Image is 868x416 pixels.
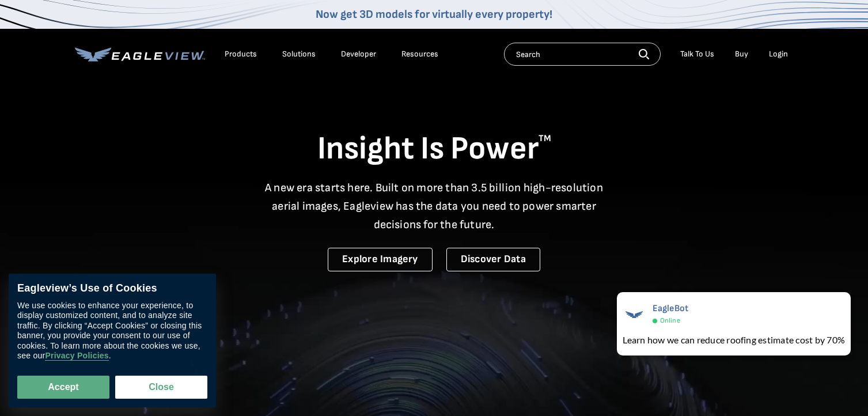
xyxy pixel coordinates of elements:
[225,49,257,59] div: Products
[316,7,552,21] a: Now get 3D models for virtually every property!
[653,303,689,314] span: EagleBot
[504,43,661,66] input: Search
[258,179,611,234] p: A new era starts here. Built on more than 3.5 billion high-resolution aerial images, Eagleview ha...
[735,49,748,59] a: Buy
[680,49,714,59] div: Talk To Us
[282,49,316,59] div: Solutions
[446,248,540,271] a: Discover Data
[115,376,207,399] button: Close
[660,316,680,325] span: Online
[17,301,207,361] div: We use cookies to enhance your experience, to display customized content, and to analyze site tra...
[45,351,108,361] a: Privacy Policies
[401,49,438,59] div: Resources
[75,129,794,169] h1: Insight Is Power
[539,133,551,144] sup: TM
[17,376,109,399] button: Accept
[623,303,646,326] img: EagleBot
[17,282,207,295] div: Eagleview’s Use of Cookies
[328,248,433,271] a: Explore Imagery
[769,49,788,59] div: Login
[623,333,845,347] div: Learn how we can reduce roofing estimate cost by 70%
[341,49,376,59] a: Developer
